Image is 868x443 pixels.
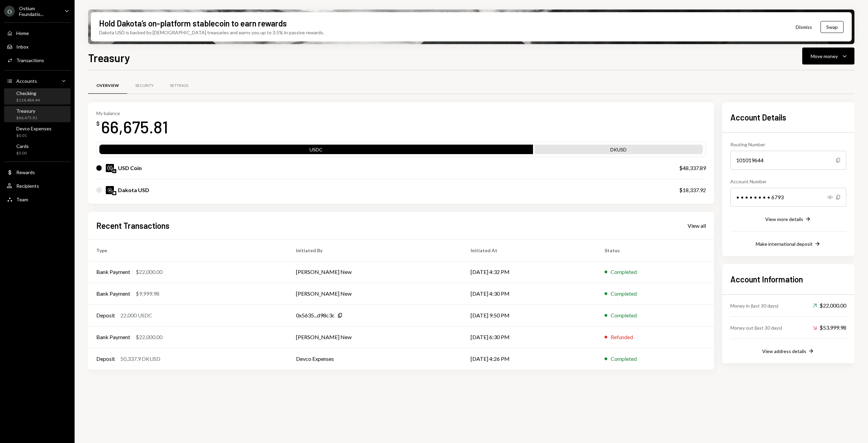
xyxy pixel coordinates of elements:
div: $66,675.81 [16,115,37,121]
div: Cards [16,143,29,149]
td: [DATE] 4:32 PM [462,261,596,283]
a: Settings [162,77,196,94]
div: • • • • • • • • 6793 [730,188,846,207]
div: Security [135,83,154,89]
th: Initiated At [462,239,596,261]
div: Checking [16,90,40,96]
div: DKUSD [534,146,703,155]
div: Overview [96,83,119,89]
a: Team [4,193,71,205]
a: Transactions [4,54,71,66]
a: Checking$114,484.44 [4,88,71,105]
a: Recipients [4,180,71,192]
div: USD Coin [118,164,142,172]
a: Inbox [4,40,71,53]
div: Deposit [96,355,115,363]
div: 101019644 [730,151,846,170]
a: Treasury$66,675.81 [4,106,71,122]
div: $22,000.00 [136,268,162,276]
div: $53,999.98 [813,324,846,332]
td: Devco Expenses [288,348,462,370]
div: Bank Payment [96,268,130,276]
div: Completed [611,355,637,363]
a: Security [127,77,162,94]
div: Bank Payment [96,333,130,341]
h1: Treasury [88,51,130,64]
div: Ostium Foundatio... [19,5,59,17]
button: Dismiss [787,19,821,35]
a: Devco Expenses$0.01 [4,124,71,140]
div: Routing Number [730,141,846,148]
a: Accounts [4,75,71,87]
button: Swap [821,21,844,33]
button: Make international deposit [756,240,821,248]
th: Type [88,239,288,261]
div: Accounts [16,78,37,84]
div: Treasury [16,108,37,114]
div: Completed [611,290,637,298]
div: View address details [762,348,806,354]
div: Money in (last 30 days) [730,302,778,309]
div: View more details [765,216,803,222]
button: View address details [762,348,814,355]
td: [PERSON_NAME] New [288,261,462,283]
a: Rewards [4,166,71,178]
div: Dakota USD [118,186,149,194]
button: Move money [802,48,854,64]
div: Money out (last 30 days) [730,324,782,331]
div: Completed [611,311,637,319]
td: [PERSON_NAME] New [288,283,462,304]
div: Bank Payment [96,290,130,298]
div: Settings [170,83,188,89]
td: [PERSON_NAME] New [288,326,462,348]
div: $22,000.00 [136,333,162,341]
button: View more details [765,216,811,223]
a: Overview [88,77,127,94]
div: Transactions [16,57,44,63]
div: 22,000 USDC [120,311,152,319]
a: Cards$0.00 [4,141,71,158]
div: 50,337.9 DKUSD [120,355,160,363]
img: DKUSD [106,186,114,194]
div: Team [16,197,28,202]
img: USDC [106,164,114,172]
div: Make international deposit [756,241,813,247]
div: Rewards [16,169,35,175]
h2: Account Information [730,274,846,285]
div: $0.00 [16,150,29,156]
div: Inbox [16,44,28,50]
div: Move money [811,53,838,60]
div: O [4,6,15,17]
th: Initiated By [288,239,462,261]
div: Account Number [730,178,846,185]
td: [DATE] 4:26 PM [462,348,596,370]
div: $18,337.92 [679,186,706,194]
td: [DATE] 9:50 PM [462,304,596,326]
div: $22,000.00 [813,301,846,310]
div: Devco Expenses [16,126,52,131]
h2: Recent Transactions [96,220,170,231]
h2: Account Details [730,112,846,123]
img: arbitrum-mainnet [112,169,116,173]
a: Home [4,27,71,39]
div: $0.01 [16,133,52,139]
div: $48,337.89 [679,164,706,172]
div: Deposit [96,311,115,319]
td: [DATE] 6:30 PM [462,326,596,348]
div: View all [688,222,706,229]
img: base-mainnet [112,191,116,195]
div: Hold Dakota’s on-platform stablecoin to earn rewards [99,18,287,29]
div: Recipients [16,183,39,189]
div: Completed [611,268,637,276]
div: $ [96,120,100,127]
div: Dakota USD is backed by [DEMOGRAPHIC_DATA] treasuries and earns you up to 3.5% in passive rewards. [99,29,324,36]
div: USDC [99,146,533,155]
th: Status [596,239,714,261]
div: Home [16,30,29,36]
div: $114,484.44 [16,97,40,103]
div: My balance [96,110,168,116]
div: 0x5635...d98c3c [296,311,335,319]
td: [DATE] 4:30 PM [462,283,596,304]
div: 66,675.81 [101,116,168,137]
div: $9,999.98 [136,290,159,298]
